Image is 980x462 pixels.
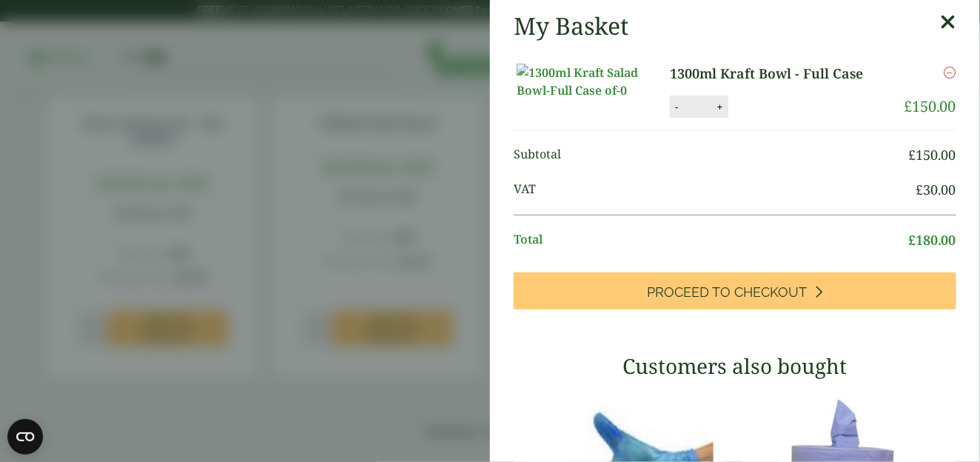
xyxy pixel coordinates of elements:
[908,146,916,164] span: £
[916,181,923,198] span: £
[904,96,956,116] bdi: 150.00
[908,231,956,249] bdi: 180.00
[514,272,956,309] a: Proceed to Checkout
[944,64,956,81] a: Remove this item
[514,230,908,250] span: Total
[908,146,956,164] bdi: 150.00
[908,231,916,249] span: £
[670,64,883,84] a: 1300ml Kraft Bowl - Full Case
[713,101,728,113] button: +
[904,96,912,116] span: £
[514,12,628,40] h2: My Basket
[916,181,956,198] bdi: 30.00
[514,180,916,200] span: VAT
[7,419,43,455] button: Open CMP widget
[671,101,682,113] button: -
[648,284,808,301] span: Proceed to Checkout
[517,64,650,99] img: 1300ml Kraft Salad Bowl-Full Case of-0
[514,354,956,379] h3: Customers also bought
[514,145,908,165] span: Subtotal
